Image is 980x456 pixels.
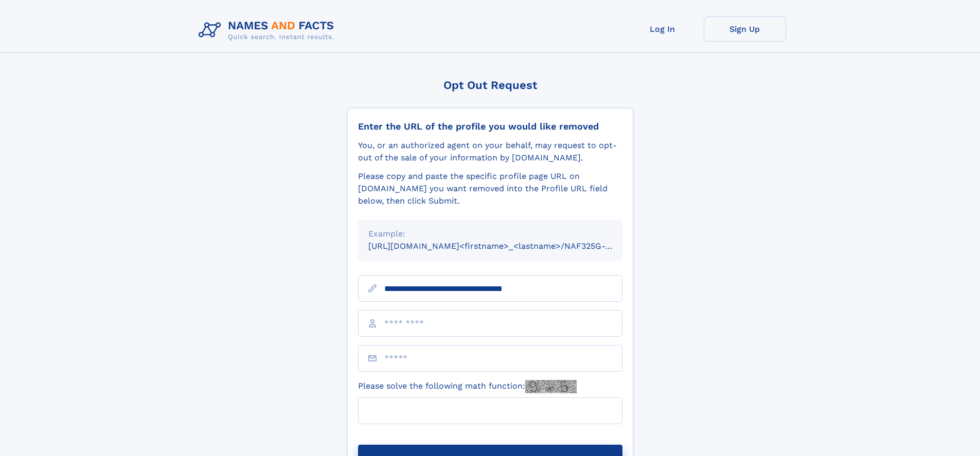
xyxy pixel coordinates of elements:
div: Example: [368,228,612,240]
div: You, or an authorized agent on your behalf, may request to opt-out of the sale of your informatio... [358,139,622,164]
div: Please copy and paste the specific profile page URL on [DOMAIN_NAME] you want removed into the Pr... [358,170,622,207]
a: Log In [621,16,704,42]
a: Sign Up [704,16,786,42]
small: [URL][DOMAIN_NAME]<firstname>_<lastname>/NAF325G-xxxxxxxx [368,241,642,251]
div: Opt Out Request [347,79,633,92]
img: Logo Names and Facts [194,16,343,44]
div: Enter the URL of the profile you would like removed [358,121,622,132]
label: Please solve the following math function: [358,380,577,393]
